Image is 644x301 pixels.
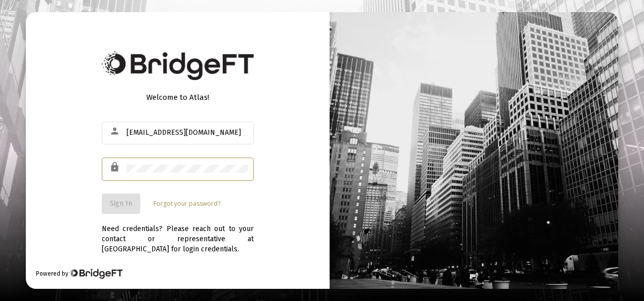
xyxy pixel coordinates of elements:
div: Welcome to Atlas! [102,92,254,102]
mat-icon: person [109,125,122,137]
img: Bridge Financial Technology Logo [69,269,123,279]
a: Forgot your password? [153,199,220,209]
div: Need credentials? Please reach out to your contact or representative at [GEOGRAPHIC_DATA] for log... [102,214,254,254]
button: Sign In [102,194,140,214]
img: Bridge Financial Technology Logo [102,51,254,80]
input: Email or Username [127,129,248,137]
div: Powered by [36,269,123,279]
mat-icon: lock [109,161,122,173]
span: Sign In [110,199,132,208]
